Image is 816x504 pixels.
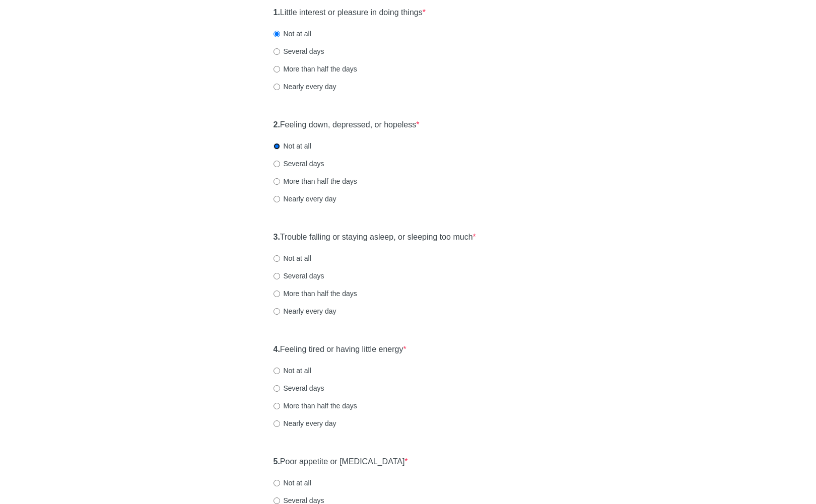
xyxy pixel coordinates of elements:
[274,196,280,202] input: Nearly every day
[274,480,280,486] input: Not at all
[274,306,336,316] label: Nearly every day
[274,308,280,315] input: Nearly every day
[274,273,280,279] input: Several days
[274,383,324,393] label: Several days
[274,84,280,90] input: Nearly every day
[274,233,280,241] strong: 3.
[274,368,280,374] input: Not at all
[274,345,280,353] strong: 4.
[274,289,357,299] label: More than half the days
[274,456,408,468] label: Poor appetite or [MEDICAL_DATA]
[274,120,280,129] strong: 2.
[274,141,311,151] label: Not at all
[274,31,280,37] input: Not at all
[274,7,426,19] label: Little interest or pleasure in doing things
[274,420,280,427] input: Nearly every day
[274,161,280,167] input: Several days
[274,48,280,55] input: Several days
[274,403,280,409] input: More than half the days
[274,82,336,92] label: Nearly every day
[274,194,336,204] label: Nearly every day
[274,385,280,392] input: Several days
[274,291,280,297] input: More than half the days
[274,119,420,131] label: Feeling down, depressed, or hopeless
[274,232,476,243] label: Trouble falling or staying asleep, or sleeping too much
[274,366,311,376] label: Not at all
[274,143,280,150] input: Not at all
[274,478,311,488] label: Not at all
[274,46,324,56] label: Several days
[274,64,357,74] label: More than half the days
[274,497,280,504] input: Several days
[274,255,280,262] input: Not at all
[274,66,280,73] input: More than half the days
[274,159,324,169] label: Several days
[274,29,311,39] label: Not at all
[274,8,280,17] strong: 1.
[274,271,324,281] label: Several days
[274,178,280,185] input: More than half the days
[274,418,336,428] label: Nearly every day
[274,176,357,186] label: More than half the days
[274,253,311,263] label: Not at all
[274,401,357,411] label: More than half the days
[274,344,406,355] label: Feeling tired or having little energy
[274,457,280,466] strong: 5.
